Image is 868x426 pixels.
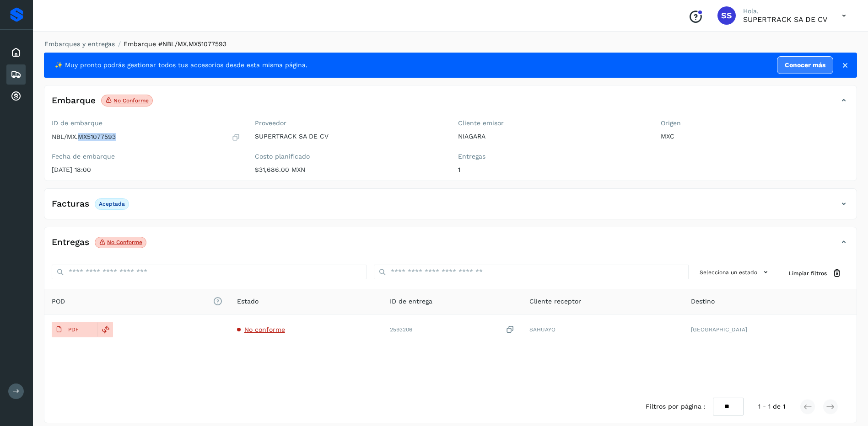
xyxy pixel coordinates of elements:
p: 1 [458,166,647,174]
h4: Entregas [52,237,89,248]
button: Selecciona un estado [696,265,774,280]
label: ID de embarque [52,119,240,127]
label: Fecha de embarque [52,153,240,160]
label: Entregas [458,153,647,160]
span: POD [52,297,222,306]
td: [GEOGRAPHIC_DATA] [684,314,857,345]
nav: breadcrumb [44,39,857,49]
h4: Embarque [52,96,96,106]
span: ID de entrega [390,297,432,306]
p: Aceptada [99,201,125,207]
p: No conforme [107,239,142,245]
span: Filtros por página : [646,402,706,411]
p: PDF [68,326,79,333]
p: SUPERTRACK SA DE CV [255,133,443,140]
span: 1 - 1 de 1 [758,402,785,411]
a: Conocer más [777,56,833,74]
span: Estado [237,297,259,306]
p: SUPERTRACK SA DE CV [743,15,827,24]
p: $31,686.00 MXN [255,166,443,174]
div: EntregasNo conforme [44,234,857,257]
span: Destino [691,297,715,306]
label: Proveedor [255,119,443,127]
div: FacturasAceptada [44,196,857,219]
div: Cuentas por cobrar [6,86,26,106]
span: ✨ Muy pronto podrás gestionar todos tus accesorios desde esta misma página. [55,60,307,70]
span: No conforme [244,326,285,333]
button: PDF [52,322,97,337]
p: NBL/MX.MX51077593 [52,133,116,141]
p: MXC [661,133,849,140]
label: Origen [661,119,849,127]
button: Limpiar filtros [782,265,849,282]
label: Costo planificado [255,153,443,160]
p: No conforme [113,97,149,104]
span: Cliente receptor [529,297,581,306]
p: NIAGARA [458,133,647,140]
div: EmbarqueNo conforme [44,93,857,116]
p: Hola, [743,7,827,15]
div: Reemplazar POD [97,322,113,337]
div: Embarques [6,64,26,85]
label: Cliente emisor [458,119,647,127]
span: Limpiar filtros [789,269,827,277]
div: Inicio [6,43,26,63]
span: Embarque #NBL/MX.MX51077593 [124,40,226,48]
p: [DATE] 18:00 [52,166,240,174]
td: SAHUAYO [522,314,684,345]
h4: Facturas [52,199,89,209]
a: Embarques y entregas [44,40,115,48]
div: 2593206 [390,325,515,335]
